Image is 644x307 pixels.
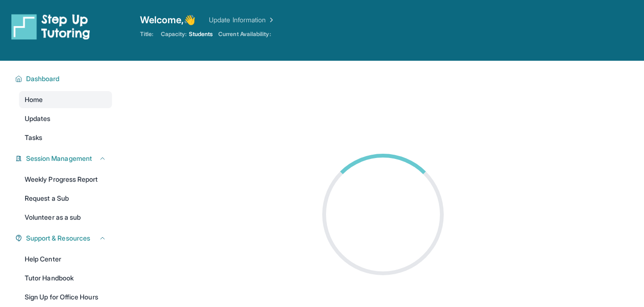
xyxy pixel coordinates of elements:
[19,251,112,268] a: Help Center
[26,233,90,243] span: Support & Resources
[19,288,112,306] a: Sign Up for Office Hours
[218,30,271,38] span: Current Availability:
[11,13,90,40] img: logo
[25,133,42,142] span: Tasks
[161,30,187,38] span: Capacity:
[209,15,275,25] a: Update Information
[22,233,106,243] button: Support & Resources
[22,74,106,84] button: Dashboard
[140,30,153,38] span: Title:
[19,270,112,287] a: Tutor Handbook
[26,74,60,84] span: Dashboard
[19,129,112,146] a: Tasks
[140,13,196,27] span: Welcome, 👋
[22,154,106,163] button: Session Management
[266,15,275,25] img: Chevron Right
[189,30,213,38] span: Students
[19,209,112,226] a: Volunteer as a sub
[19,110,112,127] a: Updates
[25,95,43,104] span: Home
[25,114,51,123] span: Updates
[19,91,112,108] a: Home
[26,154,92,163] span: Session Management
[19,190,112,207] a: Request a Sub
[19,171,112,188] a: Weekly Progress Report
